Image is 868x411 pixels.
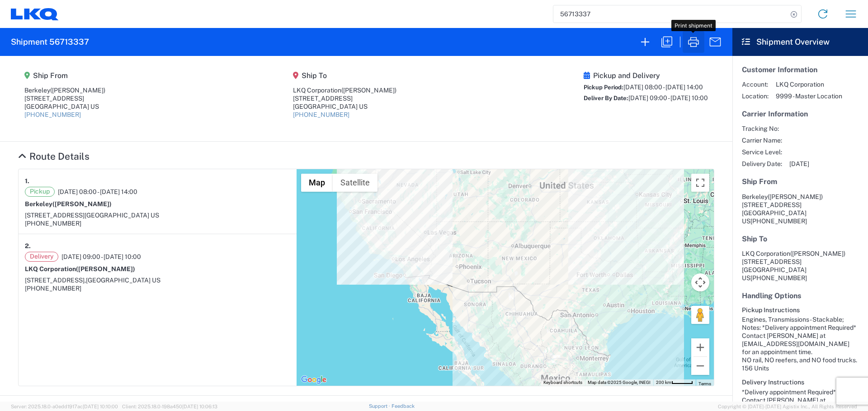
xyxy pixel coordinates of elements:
[750,274,807,282] span: [PHONE_NUMBER]
[742,125,782,133] span: Tracking No:
[742,148,782,156] span: Service Level:
[742,291,859,300] h5: Handling Options
[25,187,55,197] span: Pickup
[293,71,396,80] h5: Ship To
[742,249,859,282] address: [GEOGRAPHIC_DATA] US
[299,374,329,386] a: Open this area in Google Maps (opens a new window)
[584,71,708,80] h5: Pickup and Delivery
[58,188,137,196] span: [DATE] 08:00 - [DATE] 14:00
[25,200,112,208] strong: Berkeley
[24,86,105,94] div: Berkeley
[742,65,859,74] h5: Customer Information
[588,380,651,385] span: Map data ©2025 Google, INEGI
[584,84,623,91] span: Pickup Period:
[691,357,709,375] button: Zoom out
[698,381,711,386] a: Terms
[11,404,118,409] span: Server: 2025.18.0-a0edd1917ac
[742,92,769,100] span: Location:
[553,5,788,23] input: Shipment, tracking or reference number
[85,212,159,219] span: [GEOGRAPHIC_DATA] US
[768,193,823,200] span: ([PERSON_NAME])
[86,277,160,284] span: [GEOGRAPHIC_DATA] US
[25,277,86,284] span: [STREET_ADDRESS],
[11,37,89,47] h2: Shipment 56713337
[742,177,859,186] h5: Ship From
[333,174,377,192] button: Show satellite imagery
[52,200,112,208] span: ([PERSON_NAME])
[742,201,802,208] span: [STREET_ADDRESS]
[742,306,859,314] h6: Pickup Instructions
[742,235,859,243] h5: Ship To
[732,28,868,56] header: Shipment Overview
[656,380,671,385] span: 200 km
[789,160,809,168] span: [DATE]
[623,83,703,91] span: [DATE] 08:00 - [DATE] 14:00
[50,87,105,94] span: ([PERSON_NAME])
[25,212,85,219] span: [STREET_ADDRESS]
[742,250,845,265] span: LKQ Corporation [STREET_ADDRESS]
[293,86,396,94] div: LKQ Corporation
[76,265,135,272] span: ([PERSON_NAME])
[299,374,329,386] img: Google
[742,193,768,200] span: Berkeley
[776,80,842,88] span: LKQ Corporation
[25,252,58,262] span: Delivery
[691,273,709,291] button: Map camera controls
[122,404,217,409] span: Client: 2025.18.0-198a450
[776,92,842,100] span: 9999 - Master Location
[742,136,782,144] span: Carrier Name:
[742,193,859,225] address: [GEOGRAPHIC_DATA] US
[61,253,141,261] span: [DATE] 09:00 - [DATE] 10:00
[25,175,29,187] strong: 1.
[742,160,782,168] span: Delivery Date:
[691,338,709,356] button: Zoom in
[584,95,628,102] span: Deliver By Date:
[653,379,696,386] button: Map Scale: 200 km per 44 pixels
[293,102,396,111] div: [GEOGRAPHIC_DATA] US
[24,94,105,102] div: [STREET_ADDRESS]
[18,151,90,162] a: Hide Details
[25,265,135,272] strong: LKQ Corporation
[742,110,859,118] h5: Carrier Information
[392,403,415,409] a: Feedback
[25,219,290,227] div: [PHONE_NUMBER]
[24,102,105,111] div: [GEOGRAPHIC_DATA] US
[742,80,769,88] span: Account:
[628,94,708,102] span: [DATE] 09:00 - [DATE] 10:00
[301,174,333,192] button: Show street map
[293,94,396,102] div: [STREET_ADDRESS]
[691,306,709,324] button: Drag Pegman onto the map to open Street View
[25,284,290,292] div: [PHONE_NUMBER]
[182,404,217,409] span: [DATE] 10:06:13
[83,404,118,409] span: [DATE] 10:10:00
[742,379,859,386] h6: Delivery Instructions
[369,403,392,409] a: Support
[293,111,349,118] a: [PHONE_NUMBER]
[24,111,81,118] a: [PHONE_NUMBER]
[25,240,31,252] strong: 2.
[24,71,105,80] h5: Ship From
[742,315,859,372] div: Engines, Transmissions - Stackable; Notes: *Delivery appointment Required* Contact [PERSON_NAME] ...
[718,402,857,411] span: Copyright © [DATE]-[DATE] Agistix Inc., All Rights Reserved
[543,379,582,386] button: Keyboard shortcuts
[341,87,396,94] span: ([PERSON_NAME])
[750,217,807,225] span: [PHONE_NUMBER]
[790,250,845,257] span: ([PERSON_NAME])
[691,174,709,192] button: Toggle fullscreen view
